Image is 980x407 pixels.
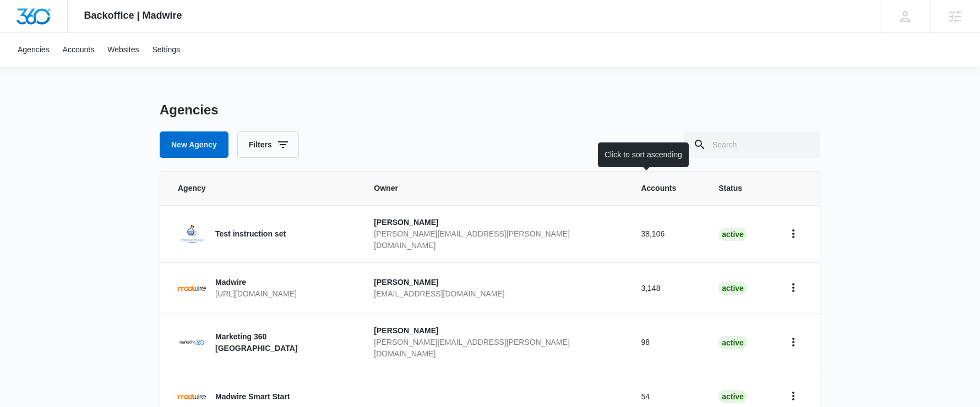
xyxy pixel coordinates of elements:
button: Home [785,333,802,351]
p: Madwire Smart Start [215,391,290,403]
a: Marketing 360 [GEOGRAPHIC_DATA] [178,328,347,357]
p: [PERSON_NAME][EMAIL_ADDRESS][PERSON_NAME][DOMAIN_NAME] [374,228,614,251]
a: Test instruction set [178,220,347,249]
div: active [718,282,747,295]
span: Owner [374,183,614,194]
span: Accounts [641,183,676,194]
a: Accounts [56,33,101,67]
div: active [718,336,747,349]
input: Search [684,131,820,158]
p: Madwire [215,277,297,288]
span: Agency [178,183,331,194]
td: 38,106 [628,205,705,262]
a: Madwire[URL][DOMAIN_NAME] [178,274,347,302]
p: [PERSON_NAME][EMAIL_ADDRESS][PERSON_NAME][DOMAIN_NAME] [374,337,614,360]
div: active [718,228,747,241]
p: [PERSON_NAME] [374,277,614,288]
button: Home [785,225,802,243]
div: active [718,390,747,403]
p: [URL][DOMAIN_NAME] [215,288,297,300]
a: Websites [101,33,145,67]
button: Home [785,387,802,405]
td: 98 [628,313,705,371]
button: Home [785,279,802,296]
p: [EMAIL_ADDRESS][DOMAIN_NAME] [374,288,614,300]
div: Click to sort ascending [598,142,689,167]
p: [PERSON_NAME] [374,325,614,337]
span: Status [718,183,742,194]
a: New Agency [160,131,228,158]
a: Settings [146,33,187,67]
p: Marketing 360 [GEOGRAPHIC_DATA] [215,331,347,354]
p: Test instruction set [215,228,286,240]
td: 3,148 [628,262,705,313]
button: Filters [237,131,299,158]
p: [PERSON_NAME] [374,217,614,228]
h1: Agencies [160,102,219,118]
a: Agencies [11,33,56,67]
span: Backoffice | Madwire [84,10,182,21]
